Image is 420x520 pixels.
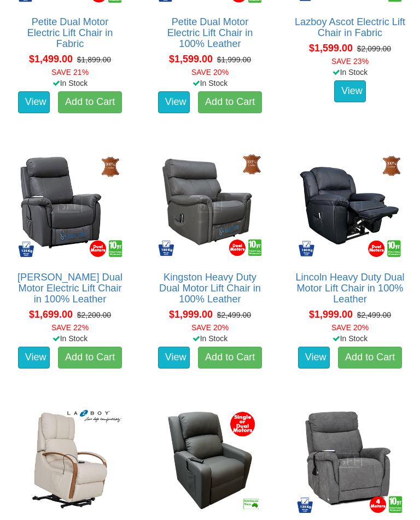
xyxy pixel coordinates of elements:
[357,44,391,53] del: $2,099.00
[146,78,274,89] div: In Stock
[51,323,89,332] font: SAVE 22%
[6,333,134,344] div: In Stock
[198,91,262,113] a: Add to Cart
[309,309,353,320] span: $1,999.00
[158,347,190,369] a: View
[29,309,73,320] span: $1,699.00
[331,57,369,66] font: SAVE 23%
[58,347,122,369] a: Add to Cart
[18,91,50,113] a: View
[154,405,266,516] img: Regency Electric Lift Chair in Microfibre Leather
[169,309,213,320] span: $1,999.00
[6,78,134,89] div: In Stock
[338,347,402,369] a: Add to Cart
[295,272,404,305] a: Lincoln Heavy Duty Dual Motor Lift Chair in 100% Leather
[51,68,89,77] font: SAVE 21%
[198,347,262,369] a: Add to Cart
[191,68,229,77] font: SAVE 20%
[294,405,406,516] img: Dalton 4 Motor Electric Lift Chair in Fabric
[158,91,190,113] a: View
[309,43,353,54] span: $1,599.00
[294,149,406,261] img: Lincoln Heavy Duty Dual Motor Lift Chair in 100% Leather
[334,80,366,102] a: View
[77,55,111,64] del: $1,899.00
[286,67,414,78] div: In Stock
[286,333,414,344] div: In Stock
[27,16,113,49] a: Petite Dual Motor Electric Lift Chair in Fabric
[295,16,405,38] a: Lazboy Ascot Electric Lift Chair in Fabric
[191,323,229,332] font: SAVE 20%
[331,323,369,332] font: SAVE 20%
[217,55,251,64] del: $1,999.00
[29,54,73,65] span: $1,499.00
[77,311,111,319] del: $2,200.00
[167,16,253,49] a: Petite Dual Motor Electric Lift Chair in 100% Leather
[14,405,126,516] img: Lazboy Harbor Town Electric Lift Chair in 100% Leather
[14,149,126,261] img: Dalton Dual Motor Electric Lift Chair in 100% Leather
[217,311,251,319] del: $2,499.00
[17,272,122,305] a: [PERSON_NAME] Dual Motor Electric Lift Chair in 100% Leather
[357,311,391,319] del: $2,499.00
[159,272,261,305] a: Kingston Heavy Duty Dual Motor Lift Chair in 100% Leather
[154,149,266,261] img: Kingston Heavy Duty Dual Motor Lift Chair in 100% Leather
[298,347,330,369] a: View
[58,91,122,113] a: Add to Cart
[18,347,50,369] a: View
[146,333,274,344] div: In Stock
[169,54,213,65] span: $1,599.00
